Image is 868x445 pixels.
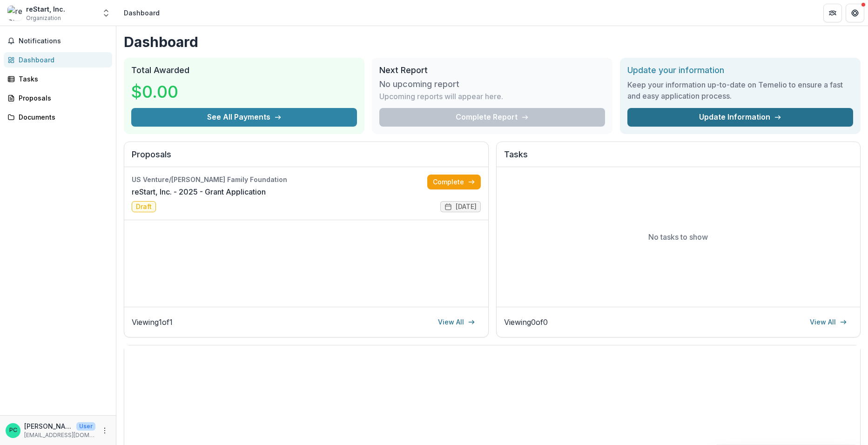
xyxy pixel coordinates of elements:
p: [EMAIL_ADDRESS][DOMAIN_NAME] [24,431,95,439]
a: View All [804,315,853,330]
a: reStart, Inc. - 2025 - Grant Application [132,186,266,197]
h2: Update your information [627,65,853,75]
p: Viewing 1 of 1 [132,317,173,328]
a: View All [432,315,481,330]
nav: breadcrumb [120,6,163,20]
img: reStart, Inc. [7,6,22,20]
a: Documents [4,109,112,125]
div: reStart, Inc. [26,4,65,14]
span: Organization [26,14,61,22]
a: Proposals [4,90,112,106]
button: Partners [823,4,842,22]
div: Proposals [19,93,105,103]
p: Viewing 0 of 0 [504,317,548,328]
a: Complete [427,175,481,189]
button: Open entity switcher [100,4,113,22]
h1: Dashboard [124,34,861,50]
div: Dashboard [124,8,160,18]
h3: Keep your information up-to-date on Temelio to ensure a fast and easy application process. [627,79,853,101]
span: Notifications [19,37,108,45]
button: Get Help [846,4,864,22]
h2: Total Awarded [131,65,357,75]
a: Update Information [627,108,853,127]
h3: $0.00 [131,79,201,104]
h2: Next Report [379,65,605,75]
p: [PERSON_NAME] [24,421,73,431]
a: Dashboard [4,52,112,67]
h3: No upcoming report [379,79,459,89]
p: No tasks to show [648,231,708,243]
p: Upcoming reports will appear here. [379,91,503,102]
div: Patty Craft [9,427,17,433]
div: Tasks [19,74,105,84]
a: Tasks [4,71,112,87]
button: Notifications [4,34,112,48]
button: See All Payments [131,108,357,127]
div: Dashboard [19,55,105,65]
h2: Proposals [132,149,481,167]
p: User [76,422,95,431]
div: Documents [19,112,105,122]
button: More [99,425,110,436]
h2: Tasks [504,149,853,167]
